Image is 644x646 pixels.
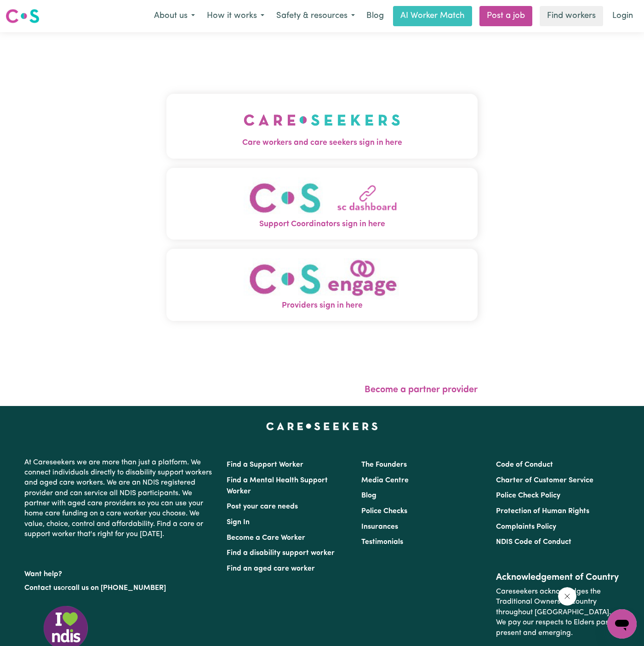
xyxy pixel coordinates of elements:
a: Post a job [479,6,532,26]
a: Charter of Customer Service [496,477,593,484]
button: About us [148,6,201,26]
a: Blog [361,6,389,26]
a: Testimonials [361,538,403,546]
a: Blog [361,492,376,499]
p: At Careseekers we are more than just a platform. We connect individuals directly to disability su... [24,454,216,543]
a: Contact us [24,584,61,592]
a: NDIS Code of Conduct [496,538,571,546]
span: Support Coordinators sign in here [166,218,478,230]
a: Find a Support Worker [227,461,303,469]
a: Complaints Policy [496,523,556,531]
h2: Acknowledgement of Country [496,572,620,583]
a: call us on [PHONE_NUMBER] [68,584,166,592]
a: Sign In [227,519,250,526]
a: Code of Conduct [496,461,553,469]
a: AI Worker Match [393,6,472,26]
iframe: Close message [558,587,576,606]
p: or [24,579,216,597]
iframe: Button to launch messaging window [607,609,637,639]
a: Find an aged care worker [227,565,315,572]
span: Need any help? [6,6,56,14]
p: Careseekers acknowledges the Traditional Owners of Country throughout [GEOGRAPHIC_DATA]. We pay o... [496,583,620,642]
a: Find workers [540,6,603,26]
a: The Founders [361,461,407,469]
button: Providers sign in here [166,249,478,321]
a: Police Check Policy [496,492,560,499]
button: Care workers and care seekers sign in here [166,94,478,158]
a: Become a partner provider [365,385,478,394]
a: Find a Mental Health Support Worker [227,477,328,495]
button: How it works [201,6,270,26]
p: Want help? [24,566,216,579]
a: Careseekers logo [6,6,40,27]
a: Protection of Human Rights [496,508,589,515]
span: Providers sign in here [166,300,478,312]
a: Login [607,6,638,26]
a: Find a disability support worker [227,549,335,557]
a: Become a Care Worker [227,534,305,542]
a: Insurances [361,523,398,531]
img: Careseekers logo [6,8,40,24]
a: Media Centre [361,477,409,484]
a: Post your care needs [227,503,298,510]
span: Care workers and care seekers sign in here [166,137,478,149]
button: Support Coordinators sign in here [166,168,478,240]
a: Careseekers home page [266,423,378,430]
a: Police Checks [361,508,407,515]
button: Safety & resources [270,6,361,26]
